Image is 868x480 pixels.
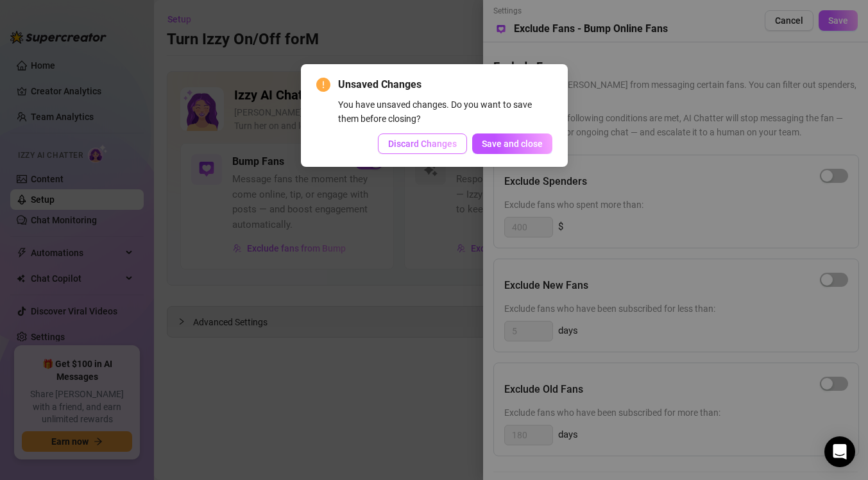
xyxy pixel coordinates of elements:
button: Discard Changes [378,133,467,154]
span: Discard Changes [388,139,457,149]
button: Save and close [472,133,552,154]
div: You have unsaved changes. Do you want to save them before closing? [338,98,552,126]
span: Unsaved Changes [338,77,552,92]
span: exclamation-circle [316,78,330,92]
div: Open Intercom Messenger [824,436,855,467]
span: Save and close [482,139,543,149]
